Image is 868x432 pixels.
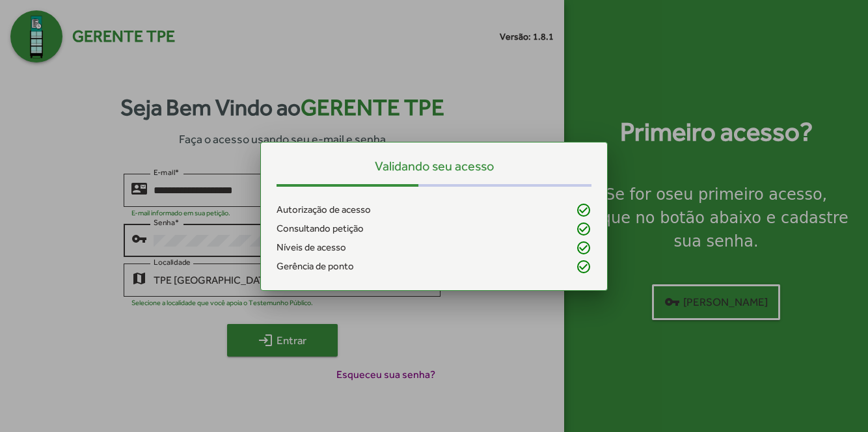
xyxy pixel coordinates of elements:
mat-icon: check_circle_outline [576,259,591,275]
span: Níveis de acesso [277,240,346,255]
h5: Validando seu acesso [277,158,591,174]
mat-icon: check_circle_outline [576,202,591,218]
mat-icon: check_circle_outline [576,221,591,237]
span: Autorização de acesso [277,202,371,217]
span: Consultando petição [277,221,364,236]
span: Gerência de ponto [277,259,354,274]
mat-icon: check_circle_outline [576,240,591,256]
